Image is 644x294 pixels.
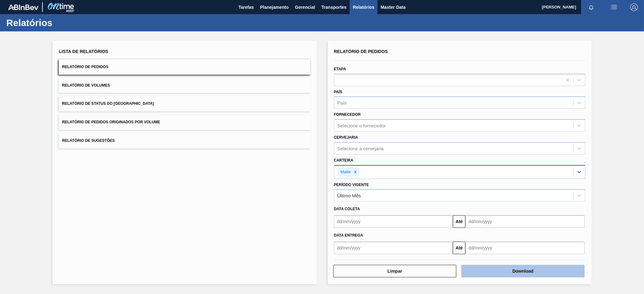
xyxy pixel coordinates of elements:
[59,49,108,54] span: Lista de Relatórios
[59,78,310,93] button: Relatório de Volumes
[8,4,38,10] img: TNhmsLtSVTkK8tSr43FrP2fwEKptu5GPRR3wAAAABJRU5ErkJggg==
[353,3,374,11] span: Relatórios
[337,100,347,105] div: País
[62,120,160,124] span: Relatório de Pedidos Originados por Volume
[59,59,310,75] button: Relatório de Pedidos
[465,215,585,228] input: dd/mm/yyyy
[62,138,115,143] span: Relatório de Sugestões
[59,96,310,111] button: Relatório de Status do [GEOGRAPHIC_DATA]
[453,215,465,228] button: Até
[334,215,453,228] input: dd/mm/yyyy
[334,90,342,94] label: País
[337,123,386,128] div: Selecione o fornecedor
[333,265,457,277] button: Limpar
[334,207,360,211] span: Data coleta
[610,3,618,11] img: userActions
[6,19,118,26] h1: Relatórios
[334,112,361,117] label: Fornecedor
[453,242,465,254] button: Até
[334,158,353,163] label: Carteira
[334,242,453,254] input: dd/mm/yyyy
[334,233,363,238] span: Data entrega
[238,3,254,11] span: Tarefas
[334,183,369,187] label: Período Vigente
[337,146,384,151] div: Selecione a cervejaria
[465,242,585,254] input: dd/mm/yyyy
[62,65,108,69] span: Relatório de Pedidos
[321,3,347,11] span: Transportes
[630,3,638,11] img: Logout
[380,3,405,11] span: Master Data
[62,101,154,106] span: Relatório de Status do [GEOGRAPHIC_DATA]
[334,49,388,54] span: Relatório de Pedidos
[334,135,358,140] label: Cervejaria
[334,67,346,71] label: Etapa
[59,133,310,148] button: Relatório de Sugestões
[339,168,352,176] div: Malte
[337,193,361,198] div: Último Mês
[260,3,289,11] span: Planejamento
[295,3,315,11] span: Gerencial
[461,265,585,277] button: Download
[581,3,601,12] button: Notificações
[62,83,110,88] span: Relatório de Volumes
[59,115,310,130] button: Relatório de Pedidos Originados por Volume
